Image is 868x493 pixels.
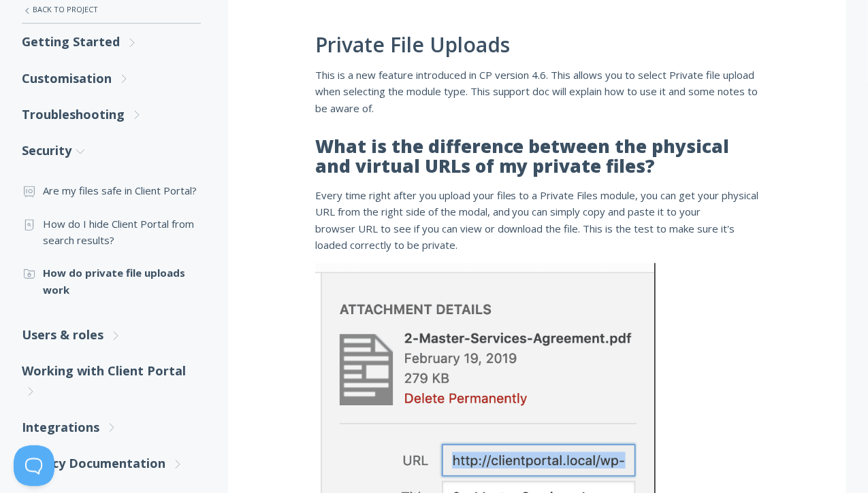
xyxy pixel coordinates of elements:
strong: What is the difference between the physical and virtual URLs of my private files? [315,134,730,179]
h1: Private File Uploads [315,33,759,56]
a: Troubleshooting [22,97,201,133]
a: How do private file uploads work [22,256,201,306]
a: Getting Started [22,24,201,60]
iframe: Toggle Customer Support [14,445,54,486]
a: How do I hide Client Portal from search results? [22,207,201,257]
a: Working with Client Portal [22,353,201,409]
a: Legacy Documentation [22,445,201,481]
a: Users & roles [22,317,201,353]
a: Integrations [22,409,201,445]
a: Are my files safe in Client Portal? [22,174,201,207]
p: This is a new feature introduced in CP version 4.6. This allows you to select Private file upload... [315,67,759,116]
a: Customisation [22,61,201,97]
span: Every time right after you upload your files to a Private Files module, you can get your physical... [315,188,759,252]
a: Security [22,133,201,169]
